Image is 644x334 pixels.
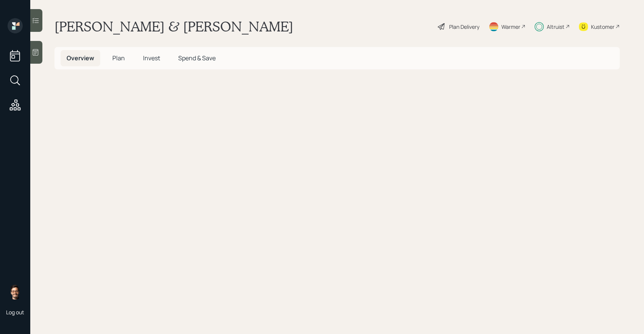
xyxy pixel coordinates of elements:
[178,54,216,62] span: Spend & Save
[67,54,94,62] span: Overview
[6,309,24,316] div: Log out
[54,18,293,35] h1: [PERSON_NAME] & [PERSON_NAME]
[8,284,23,300] img: sami-boghos-headshot.png
[143,54,160,62] span: Invest
[547,23,565,31] div: Altruist
[591,23,614,31] div: Kustomer
[112,54,125,62] span: Plan
[501,23,520,31] div: Warmer
[449,23,479,31] div: Plan Delivery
